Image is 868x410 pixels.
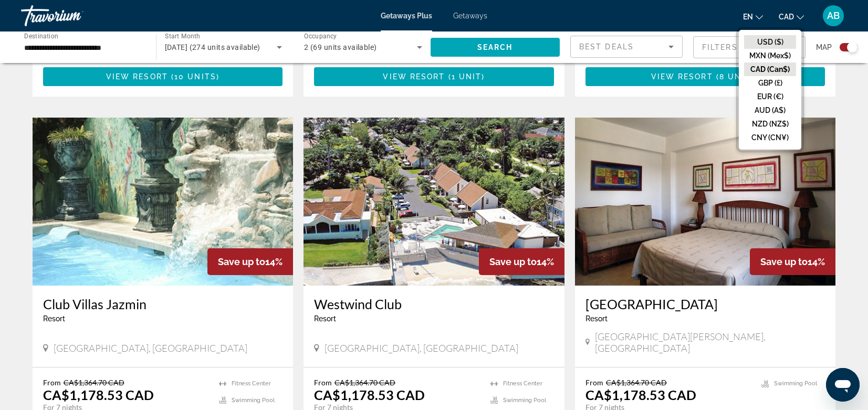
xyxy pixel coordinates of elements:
[452,72,482,81] span: 1 unit
[693,36,806,59] button: Filter
[304,118,564,286] img: 0201E01L.jpg
[779,9,804,24] button: Change currency
[750,248,835,275] div: 14%
[477,43,513,51] span: Search
[744,103,796,117] button: AUD (A$)
[24,32,58,39] span: Destination
[43,387,154,403] p: CA$1,178.53 CAD
[232,397,275,404] span: Swimming Pool
[304,33,337,40] span: Occupancy
[165,43,260,51] span: [DATE] (274 units available)
[575,118,836,286] img: 4859I01L.jpg
[585,378,603,387] span: From
[503,380,542,387] span: Fitness Center
[713,72,760,81] span: ( )
[218,256,265,267] span: Save up to
[585,296,825,312] a: [GEOGRAPHIC_DATA]
[106,72,168,81] span: View Resort
[314,387,425,403] p: CA$1,178.53 CAD
[743,13,753,21] span: en
[207,248,293,275] div: 14%
[431,38,560,57] button: Search
[334,378,395,387] span: CA$1,364.70 CAD
[760,256,808,267] span: Save up to
[579,40,674,53] mat-select: Sort by
[826,368,860,402] iframe: Button to launch messaging window
[585,387,696,403] p: CA$1,178.53 CAD
[168,72,219,81] span: ( )
[232,380,271,387] span: Fitness Center
[606,378,667,387] span: CA$1,364.70 CAD
[779,13,794,21] span: CAD
[21,2,126,29] a: Travorium
[314,378,332,387] span: From
[579,43,634,51] span: Best Deals
[743,9,763,24] button: Change language
[719,72,757,81] span: 8 units
[816,40,832,55] span: Map
[827,10,840,21] span: AB
[54,342,247,354] span: [GEOGRAPHIC_DATA], [GEOGRAPHIC_DATA]
[33,118,294,286] img: 1830O01L.jpg
[314,296,554,312] a: Westwind Club
[651,72,713,81] span: View Resort
[453,12,487,20] a: Getaways
[585,314,608,323] span: Resort
[43,378,61,387] span: From
[489,256,537,267] span: Save up to
[479,248,564,275] div: 14%
[325,342,518,354] span: [GEOGRAPHIC_DATA], [GEOGRAPHIC_DATA]
[503,397,546,404] span: Swimming Pool
[744,62,796,76] button: CAD (Can$)
[174,72,216,81] span: 10 units
[820,5,847,27] button: User Menu
[165,33,200,40] span: Start Month
[314,67,554,86] button: View Resort(1 unit)
[744,35,796,49] button: USD ($)
[595,331,825,354] span: [GEOGRAPHIC_DATA][PERSON_NAME], [GEOGRAPHIC_DATA]
[43,67,283,86] button: View Resort(10 units)
[744,117,796,131] button: NZD (NZ$)
[585,67,825,86] button: View Resort(8 units)
[64,378,124,387] span: CA$1,364.70 CAD
[774,380,817,387] span: Swimming Pool
[383,72,445,81] span: View Resort
[43,296,283,312] a: Club Villas Jazmin
[43,314,65,323] span: Resort
[744,49,796,62] button: MXN (Mex$)
[381,12,432,20] a: Getaways Plus
[445,72,485,81] span: ( )
[744,90,796,103] button: EUR (€)
[744,131,796,144] button: CNY (CN¥)
[314,314,336,323] span: Resort
[304,43,377,51] span: 2 (69 units available)
[744,76,796,90] button: GBP (£)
